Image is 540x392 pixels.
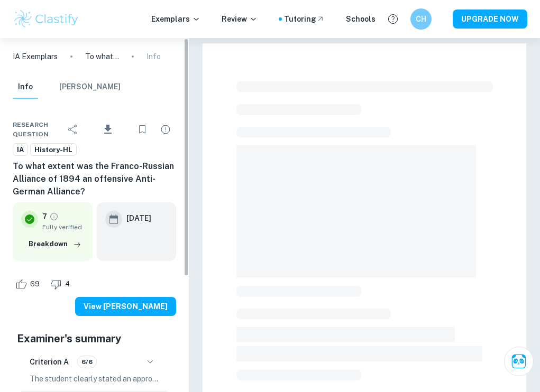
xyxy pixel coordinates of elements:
[384,10,402,28] button: Help and Feedback
[151,13,200,25] p: Exemplars
[42,222,84,232] span: Fully verified
[13,76,38,99] button: Info
[13,8,80,30] img: Clastify logo
[30,356,69,368] h6: Criterion A
[346,13,376,25] a: Schools
[132,119,153,140] div: Bookmark
[410,8,432,30] button: CH
[48,276,76,293] div: Dislike
[13,145,28,155] span: IA
[30,143,77,156] a: History-HL
[13,143,28,156] a: IA
[17,331,172,347] h5: Examiner's summary
[42,211,47,222] p: 7
[13,120,62,139] span: Research question
[284,13,325,25] a: Tutoring
[415,13,427,25] h6: CH
[13,160,176,198] h6: To what extent was the Franco-Russian Alliance of 1894 an offensive Anti-German Alliance?
[75,297,176,316] button: View [PERSON_NAME]
[147,51,161,62] p: Info
[59,76,121,99] button: [PERSON_NAME]
[31,145,76,155] span: History-HL
[13,51,58,62] a: IA Exemplars
[59,279,76,290] span: 4
[24,279,45,290] span: 69
[222,13,258,25] p: Review
[504,347,534,376] button: Ask Clai
[155,119,176,140] div: Report issue
[86,116,130,143] div: Download
[85,51,119,62] p: To what extent was the Franco-Russian Alliance of 1894 an offensive Anti-German Alliance?
[78,357,96,367] span: 6/6
[26,236,84,252] button: Breakdown
[49,212,59,221] a: Grade fully verified
[453,10,527,29] button: UPGRADE NOW
[30,373,159,385] p: The student clearly stated an appropriate and specific question for the historical investigation,...
[126,212,151,224] h6: [DATE]
[13,276,45,293] div: Like
[62,119,84,140] div: Share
